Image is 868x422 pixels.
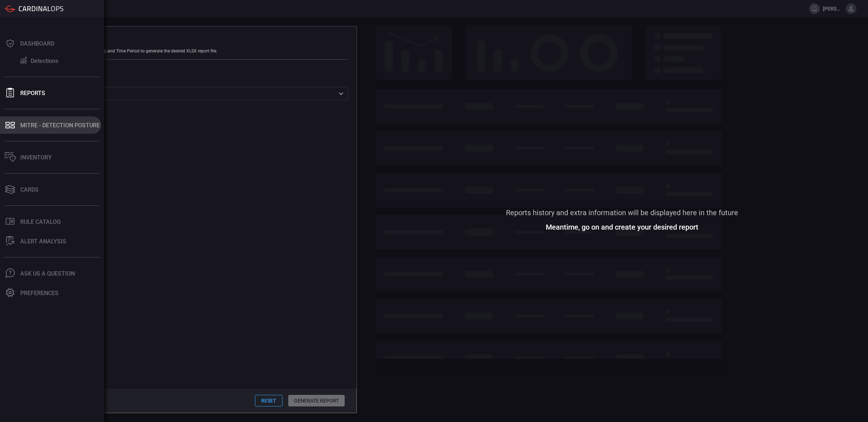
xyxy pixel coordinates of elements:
[20,270,75,277] div: Ask Us A Question
[20,186,39,193] div: Cards
[255,395,282,406] button: Reset
[38,35,348,43] div: Generate Report
[38,77,348,83] div: Report Type
[20,290,59,297] div: Preferences
[20,90,45,97] div: Reports
[20,238,66,245] div: ALERT ANALYSIS
[20,218,61,225] div: Rule Catalog
[823,6,843,12] span: [PERSON_NAME][EMAIL_ADDRESS][PERSON_NAME][DOMAIN_NAME]
[20,154,52,161] div: Inventory
[506,210,738,216] div: Reports history and extra information will be displayed here in the future
[20,40,54,47] div: Dashboard
[546,224,698,230] div: Meantime, go on and create your desired report
[20,122,100,129] div: MITRE - Detection Posture
[31,57,58,64] div: Detections
[38,48,348,54] div: Select Report type, Report Category, and Time Period to generate the desired XLSX report file.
